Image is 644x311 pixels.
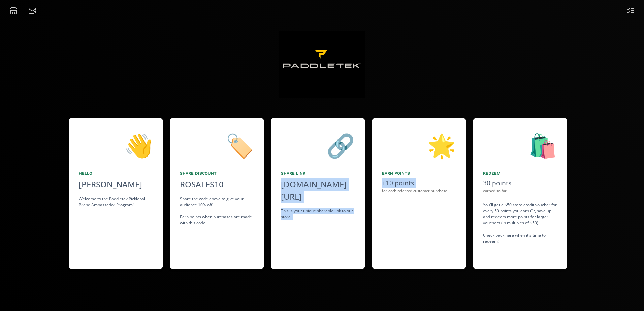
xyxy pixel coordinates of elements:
div: [DOMAIN_NAME][URL] [281,178,355,203]
div: Welcome to the Paddletek Pickleball Brand Ambassador Program! [79,196,153,208]
div: Share Link [281,170,355,176]
div: 🔗 [281,128,355,162]
div: +10 points [382,178,456,188]
div: 🏷️ [180,128,254,162]
div: 30 points [483,178,557,188]
div: 🛍️ [483,128,557,162]
div: This is your unique sharable link to our store. [281,208,355,220]
div: Earn points [382,170,456,176]
div: You'll get a $50 store credit voucher for every 50 points you earn. Or, save up and redeem more p... [483,202,557,244]
div: earned so far [483,188,557,194]
div: [PERSON_NAME] [79,178,153,191]
div: 👋 [79,128,153,162]
div: Share the code above to give your audience 10% off. Earn points when purchases are made with this... [180,196,254,226]
div: 🌟 [382,128,456,162]
div: Share Discount [180,170,254,176]
div: ROSALES10 [180,178,224,191]
div: Hello [79,170,153,176]
div: for each referred customer purchase [382,188,456,194]
div: Redeem [483,170,557,176]
img: zDTMpVNsP4cs [279,31,366,98]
